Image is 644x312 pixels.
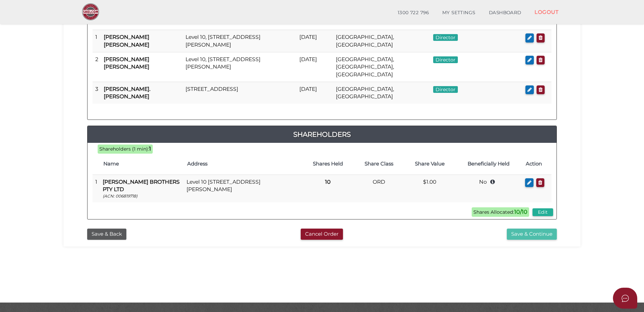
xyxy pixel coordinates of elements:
[391,6,436,20] a: 1300 722 796
[507,229,557,240] button: Save & Continue
[297,52,333,82] td: [DATE]
[514,209,527,215] b: 10/10
[459,161,519,167] h4: Beneficially Held
[482,6,528,20] a: DASHBOARD
[433,56,458,63] span: Director
[93,175,100,202] td: 1
[472,207,529,217] span: Shares Allocated:
[184,175,302,202] td: Level 10 [STREET_ADDRESS][PERSON_NAME]
[93,52,101,82] td: 2
[93,82,101,104] td: 3
[433,86,458,93] span: Director
[455,175,522,202] td: No
[297,30,333,52] td: [DATE]
[187,161,299,167] h4: Address
[404,175,455,202] td: $1.00
[532,208,553,216] button: Edit
[88,129,556,140] a: Shareholders
[353,175,404,202] td: ORD
[436,6,482,20] a: MY SETTINGS
[433,34,458,41] span: Director
[104,86,150,100] b: [PERSON_NAME]. [PERSON_NAME]
[103,161,180,167] h4: Name
[357,161,401,167] h4: Share Class
[526,161,548,167] h4: Action
[301,229,343,240] button: Cancel Order
[183,82,297,104] td: [STREET_ADDRESS]
[305,161,350,167] h4: Shares Held
[183,52,297,82] td: Level 10, [STREET_ADDRESS][PERSON_NAME]
[93,30,101,52] td: 1
[528,5,565,19] a: LOGOUT
[99,146,149,152] span: Shareholders (1 min):
[333,52,430,82] td: [GEOGRAPHIC_DATA], [GEOGRAPHIC_DATA], [GEOGRAPHIC_DATA]
[104,34,149,48] b: [PERSON_NAME] [PERSON_NAME]
[325,179,330,185] b: 10
[333,82,430,104] td: [GEOGRAPHIC_DATA], [GEOGRAPHIC_DATA]
[408,161,452,167] h4: Share Value
[297,82,333,104] td: [DATE]
[333,30,430,52] td: [GEOGRAPHIC_DATA], [GEOGRAPHIC_DATA]
[103,193,181,199] p: (ACN: 006819718)
[613,288,637,309] button: Open asap
[87,229,126,240] button: Save & Back
[183,30,297,52] td: Level 10, [STREET_ADDRESS][PERSON_NAME]
[149,146,151,152] b: 1
[104,56,149,70] b: [PERSON_NAME] [PERSON_NAME]
[103,179,180,192] b: [PERSON_NAME] BROTHERS PTY LTD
